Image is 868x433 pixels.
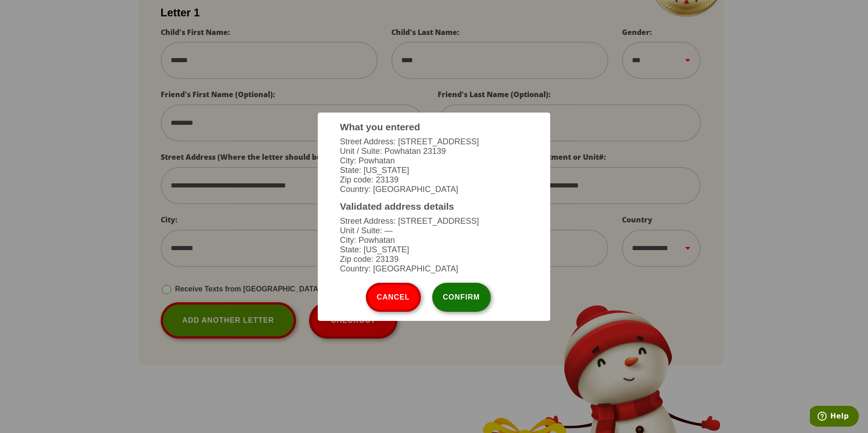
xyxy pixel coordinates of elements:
[340,175,528,185] li: Zip code: 23139
[340,147,528,156] li: Unit / Suite: Powhatan 23139
[432,283,491,312] button: Confirm
[340,216,528,226] li: Street Address: [STREET_ADDRESS]
[340,236,528,245] li: City: Powhatan
[810,406,859,428] iframe: Opens a widget where you can find more information
[340,245,528,255] li: State: [US_STATE]
[340,264,528,274] li: Country: [GEOGRAPHIC_DATA]
[340,185,528,194] li: Country: [GEOGRAPHIC_DATA]
[340,137,528,147] li: Street Address: [STREET_ADDRESS]
[340,201,528,212] h3: Validated address details
[340,255,528,264] li: Zip code: 23139
[340,156,528,166] li: City: Powhatan
[340,122,528,133] h3: What you entered
[340,226,528,236] li: Unit / Suite: —
[340,166,528,175] li: State: [US_STATE]
[366,283,421,312] button: Cancel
